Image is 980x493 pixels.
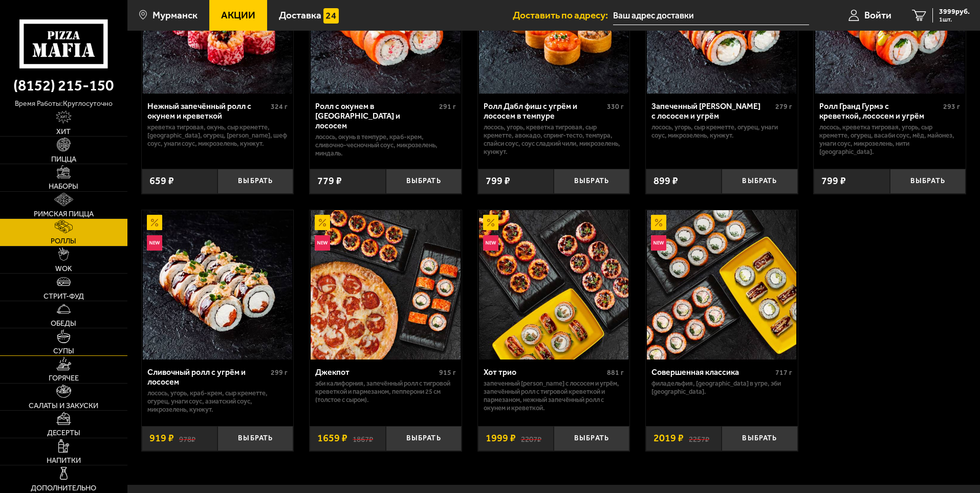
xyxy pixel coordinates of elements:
[221,10,255,20] span: Акции
[439,368,456,377] span: 915 г
[864,10,891,20] span: Войти
[651,123,792,140] p: лосось, угорь, Сыр креметте, огурец, унаги соус, микрозелень, кунжут.
[323,8,339,24] img: 15daf4d41897b9f0e9f617042186c801.svg
[353,433,373,443] s: 1867 ₽
[53,347,74,354] span: Супы
[479,210,628,360] img: Хот трио
[271,102,288,111] span: 324 г
[554,426,629,451] button: Выбрать
[722,169,797,194] button: Выбрать
[29,402,98,409] span: Салаты и закуски
[554,169,629,194] button: Выбрать
[51,320,76,327] span: Обеды
[56,128,71,135] span: Хит
[147,235,162,251] img: Новинка
[271,368,288,377] span: 299 г
[939,8,970,15] span: 3999 руб.
[317,176,342,186] span: 779 ₽
[439,102,456,111] span: 291 г
[651,215,666,230] img: Акционный
[317,433,347,443] span: 1659 ₽
[939,16,970,23] span: 1 шт.
[55,265,72,272] span: WOK
[315,101,437,130] div: Ролл с окунем в [GEOGRAPHIC_DATA] и лососем
[607,368,624,377] span: 881 г
[49,374,79,382] span: Горячее
[51,237,76,244] span: Роллы
[147,215,162,230] img: Акционный
[486,433,516,443] span: 1999 ₽
[143,210,292,360] img: Сливочный ролл с угрём и лососем
[654,176,678,186] span: 899 ₽
[819,123,960,156] p: лосось, креветка тигровая, угорь, Сыр креметте, огурец, васаби соус, мёд, майонез, унаги соус, ми...
[386,169,462,194] button: Выбрать
[147,367,269,387] div: Сливочный ролл с угрём и лососем
[310,210,462,360] a: АкционныйНовинкаДжекпот
[179,433,195,443] s: 978 ₽
[43,293,84,300] span: Стрит-фуд
[484,123,624,156] p: лосось, угорь, креветка тигровая, Сыр креметте, авокадо, спринг-тесто, темпура, спайси соус, соус...
[646,210,798,360] a: АкционныйНовинкаСовершенная классика
[689,433,709,443] s: 2257 ₽
[142,210,294,360] a: АкционныйНовинкаСливочный ролл с угрём и лососем
[775,102,792,111] span: 279 г
[147,123,288,148] p: креветка тигровая, окунь, Сыр креметте, [GEOGRAPHIC_DATA], огурец, [PERSON_NAME], шеф соус, унаги...
[607,102,624,111] span: 330 г
[147,101,269,121] div: Нежный запечённый ролл с окунем и креветкой
[47,457,81,464] span: Напитки
[613,6,809,25] input: Ваш адрес доставки
[654,433,684,443] span: 2019 ₽
[315,379,456,404] p: Эби Калифорния, Запечённый ролл с тигровой креветкой и пармезаном, Пепперони 25 см (толстое с сыр...
[484,367,605,377] div: Хот трио
[311,210,460,360] img: Джекпот
[217,169,293,194] button: Выбрать
[775,368,792,377] span: 717 г
[483,215,498,230] img: Акционный
[34,210,94,217] span: Римская пицца
[943,102,960,111] span: 293 г
[521,433,541,443] s: 2207 ₽
[478,210,630,360] a: АкционныйНовинкаХот трио
[486,176,510,186] span: 799 ₽
[890,169,966,194] button: Выбрать
[153,10,198,20] span: Мурманск
[484,101,605,121] div: Ролл Дабл фиш с угрём и лососем в темпуре
[217,426,293,451] button: Выбрать
[651,367,773,377] div: Совершенная классика
[315,235,330,251] img: Новинка
[513,10,613,20] span: Доставить по адресу:
[647,210,796,360] img: Совершенная классика
[722,426,797,451] button: Выбрать
[315,367,437,377] div: Джекпот
[651,101,773,121] div: Запеченный [PERSON_NAME] с лососем и угрём
[483,235,498,251] img: Новинка
[821,176,846,186] span: 799 ₽
[147,389,288,414] p: лосось, угорь, краб-крем, Сыр креметте, огурец, унаги соус, азиатский соус, микрозелень, кунжут.
[51,155,76,163] span: Пицца
[49,183,78,190] span: Наборы
[484,379,624,412] p: Запеченный [PERSON_NAME] с лососем и угрём, Запечённый ролл с тигровой креветкой и пармезаном, Не...
[47,429,80,436] span: Десерты
[149,433,174,443] span: 919 ₽
[315,133,456,158] p: лосось, окунь в темпуре, краб-крем, сливочно-чесночный соус, микрозелень, миндаль.
[279,10,321,20] span: Доставка
[315,215,330,230] img: Акционный
[651,235,666,251] img: Новинка
[31,484,96,491] span: Дополнительно
[651,379,792,396] p: Филадельфия, [GEOGRAPHIC_DATA] в угре, Эби [GEOGRAPHIC_DATA].
[819,101,941,121] div: Ролл Гранд Гурмэ с креветкой, лососем и угрём
[386,426,462,451] button: Выбрать
[149,176,174,186] span: 659 ₽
